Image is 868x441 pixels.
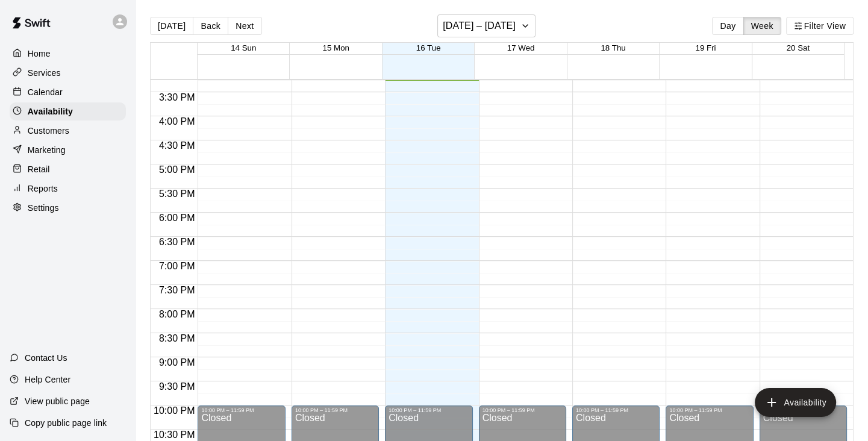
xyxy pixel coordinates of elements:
span: 8:00 PM [156,309,198,319]
button: Back [193,17,228,35]
a: Availability [10,102,126,120]
span: 10:00 PM [151,405,198,416]
button: 15 Mon [322,43,349,52]
p: Settings [28,202,59,214]
span: 5:30 PM [156,189,198,199]
a: Marketing [10,141,126,159]
a: Retail [10,160,126,178]
p: Contact Us [25,352,67,364]
a: Reports [10,180,126,198]
button: 17 Wed [507,43,535,52]
button: [DATE] [150,17,193,35]
p: Availability [28,105,73,117]
button: add [755,388,836,417]
button: Filter View [786,17,854,35]
p: Copy public page link [25,417,107,429]
p: Calendar [28,86,63,98]
button: 16 Tue [416,43,441,52]
span: 6:00 PM [156,213,198,223]
span: 3:30 PM [156,92,198,102]
p: Customers [28,125,69,137]
span: 9:00 PM [156,357,198,367]
p: Help Center [25,374,70,386]
p: Marketing [28,144,66,156]
button: Day [712,17,743,35]
span: 4:30 PM [156,140,198,151]
a: Home [10,45,126,63]
button: 14 Sun [231,43,256,52]
span: 7:30 PM [156,285,198,295]
p: View public page [25,395,90,407]
span: 8:30 PM [156,333,198,343]
button: [DATE] – [DATE] [437,14,535,37]
button: Week [743,17,781,35]
div: 10:00 PM – 11:59 PM [295,407,375,413]
a: Services [10,64,126,82]
h6: [DATE] – [DATE] [443,17,516,34]
a: Calendar [10,83,126,101]
button: Next [228,17,261,35]
a: Customers [10,122,126,140]
p: Retail [28,163,50,175]
div: 10:00 PM – 11:59 PM [576,407,656,413]
p: Reports [28,183,58,195]
div: 10:00 PM – 11:59 PM [669,407,749,413]
span: 7:00 PM [156,261,198,271]
button: 18 Thu [601,43,625,52]
span: 6:30 PM [156,237,198,247]
span: 4:00 PM [156,116,198,127]
button: 19 Fri [695,43,716,52]
p: Home [28,48,51,60]
div: 10:00 PM – 11:59 PM [201,407,281,413]
a: Settings [10,199,126,217]
div: 10:00 PM – 11:59 PM [389,407,469,413]
span: 5:00 PM [156,164,198,175]
button: 20 Sat [787,43,810,52]
div: 10:00 PM – 11:59 PM [482,407,563,413]
p: Services [28,67,61,79]
span: 9:30 PM [156,381,198,392]
span: 10:30 PM [151,430,198,440]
